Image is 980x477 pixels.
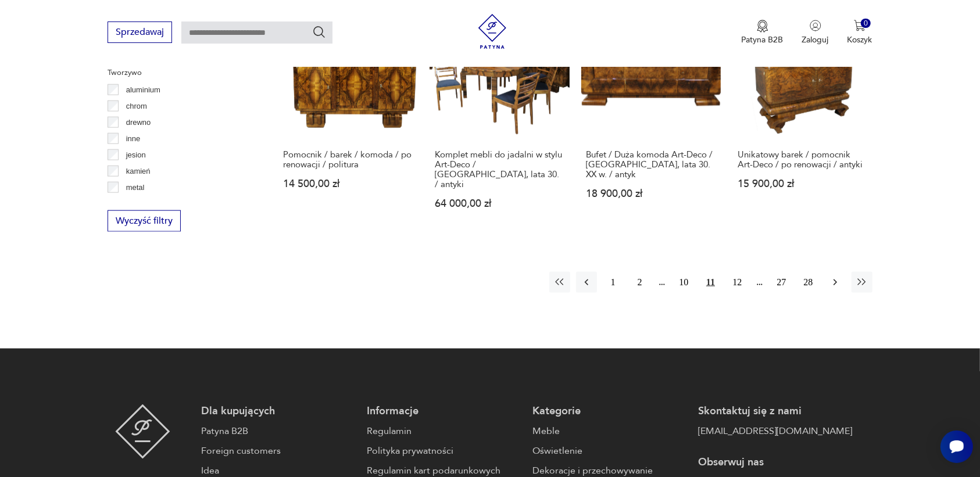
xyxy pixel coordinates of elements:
p: Obserwuj nas [698,456,852,469]
button: 1 [603,272,624,293]
img: Patyna - sklep z meblami i dekoracjami vintage [115,404,170,459]
h3: Bufet / Duża komoda Art-Deco / [GEOGRAPHIC_DATA], lata 30. XX w. / antyk [586,150,716,180]
img: Ikona koszyka [854,20,865,31]
button: Patyna B2B [742,20,784,45]
img: Patyna - sklep z meblami i dekoracjami vintage [475,14,510,49]
button: 27 [771,272,792,293]
a: Patyna B2B [201,424,355,438]
img: Ikona medalu [757,20,768,33]
p: Dla kupujących [201,404,355,418]
p: Kategorie [532,404,686,418]
a: Unikatowy barek / pomocnik Art-Deco / po renowacji / antykiUnikatowy barek / pomocnik Art-Deco / ... [732,1,872,232]
h3: Unikatowy barek / pomocnik Art-Deco / po renowacji / antyki [738,150,867,170]
h3: Komplet mebli do jadalni w stylu Art-Deco / [GEOGRAPHIC_DATA], lata 30. / antyki [435,150,564,189]
p: palisander [126,198,161,210]
button: 10 [674,272,695,293]
a: Foreign customers [201,444,355,458]
img: Ikonka użytkownika [810,20,821,31]
a: Ikona medaluPatyna B2B [742,20,784,45]
a: Oświetlenie [532,444,686,458]
button: Szukaj [312,25,326,39]
p: Informacje [367,404,521,418]
a: KlasykPomocnik / barek / komoda / po renowacji / polituraPomocnik / barek / komoda / po renowacji... [278,1,418,232]
button: Zaloguj [802,20,829,45]
p: Patyna B2B [742,34,784,45]
button: 12 [727,272,748,293]
p: inne [126,132,141,145]
p: 15 900,00 zł [738,179,867,189]
p: Tworzywo [108,66,250,79]
p: jesion [126,149,146,162]
div: 0 [861,19,871,28]
p: Koszyk [847,34,872,45]
p: 14 500,00 zł [283,179,413,189]
a: KlasykKomplet mebli do jadalni w stylu Art-Deco / Polska, lata 30. / antykiKomplet mebli do jadal... [430,1,570,232]
p: aluminium [126,84,160,96]
iframe: Smartsupp widget button [940,431,973,463]
a: KlasykBufet / Duża komoda Art-Deco / Polska, lata 30. XX w. / antykBufet / Duża komoda Art-Deco /... [581,1,721,232]
button: 0Koszyk [847,20,872,45]
a: [EMAIL_ADDRESS][DOMAIN_NAME] [698,424,852,438]
button: 2 [630,272,650,293]
button: Sprzedawaj [108,21,172,43]
button: Wyczyść filtry [108,210,181,232]
button: 11 [700,272,721,293]
p: chrom [126,100,147,113]
a: Polityka prywatności [367,444,521,458]
p: Zaloguj [802,34,829,45]
p: kamień [126,165,151,178]
h3: Pomocnik / barek / komoda / po renowacji / politura [283,150,413,170]
p: metal [126,181,145,194]
p: drewno [126,116,151,129]
button: 28 [798,272,819,293]
a: Regulamin [367,424,521,438]
p: 18 900,00 zł [586,189,716,199]
a: Sprzedawaj [108,29,172,37]
p: 64 000,00 zł [435,199,564,209]
a: Meble [532,424,686,438]
p: Skontaktuj się z nami [698,404,852,418]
